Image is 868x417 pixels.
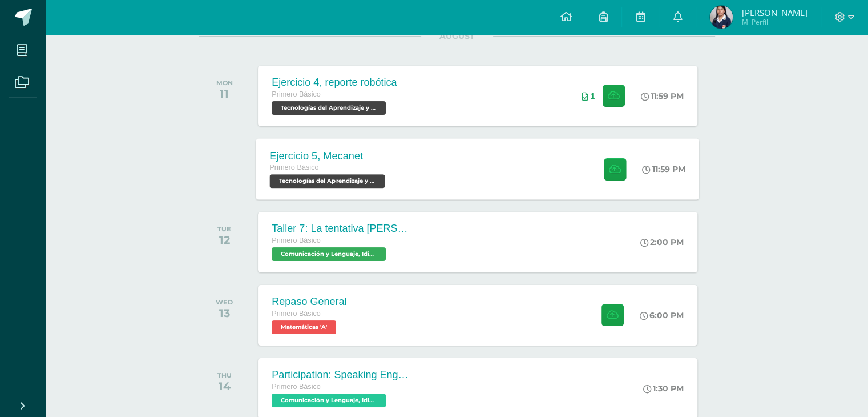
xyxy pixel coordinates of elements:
span: Comunicación y Lenguaje, Idioma Extranjero Inglés 'A' [272,394,386,407]
span: [PERSON_NAME] [741,7,807,18]
div: 11 [216,87,233,101]
div: 14 [217,379,232,393]
div: 11:59 PM [641,91,684,101]
div: 1:30 PM [643,383,684,394]
span: Tecnologías del Aprendizaje y la Comunicación 'A' [270,174,385,188]
span: Matemáticas 'A' [272,320,336,334]
div: WED [216,298,233,306]
div: Ejercicio 5, Mecanet [270,150,388,162]
span: Tecnologías del Aprendizaje y la Comunicación 'A' [272,101,386,115]
span: Primero Básico [272,236,320,244]
div: TUE [217,225,231,233]
div: MON [216,79,233,87]
div: Archivos entregados [582,91,595,101]
div: 6:00 PM [640,310,684,320]
div: Participation: Speaking English [272,369,409,381]
span: Primero Básico [272,383,320,391]
div: Ejercicio 4, reporte robótica [272,77,397,89]
div: Repaso General [272,296,346,308]
span: Primero Básico [272,310,320,318]
div: 13 [216,306,233,320]
div: 12 [217,233,231,247]
div: 2:00 PM [640,237,684,247]
span: Mi Perfil [741,17,807,27]
span: Comunicación y Lenguaje, Idioma Español 'A' [272,247,386,261]
div: THU [217,371,232,379]
span: Primero Básico [270,163,319,171]
span: AUGUST [421,31,493,41]
div: Taller 7: La tentativa [PERSON_NAME] [272,223,409,235]
img: 8961583368e2b0077117dd0b5a1d1231.png [710,6,733,29]
span: Primero Básico [272,90,320,98]
div: 11:59 PM [643,164,686,174]
span: 1 [590,91,595,101]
